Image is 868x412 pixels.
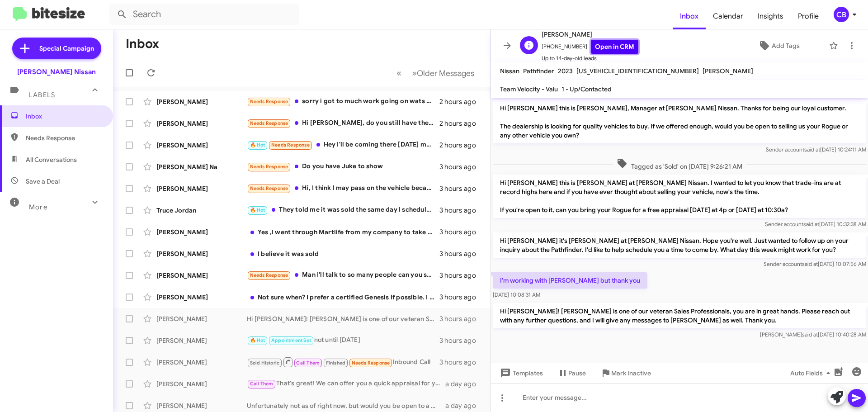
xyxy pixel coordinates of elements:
span: [US_VEHICLE_IDENTIFICATION_NUMBER] [576,67,699,75]
div: Hi, I think I may pass on the vehicle because I saw the disclaimer of the additional $1,800 on th... [247,183,439,194]
span: Older Messages [417,68,474,78]
span: Sender account [DATE] 10:24:11 AM [766,146,866,153]
div: 2 hours ago [439,141,483,150]
span: Tagged as 'Sold' on [DATE] 9:26:21 AM [613,158,746,171]
span: Mark Inactive [611,365,651,381]
p: Hi [PERSON_NAME] it's [PERSON_NAME] at [PERSON_NAME] Nissan. Hope you're well. Just wanted to fol... [493,232,866,258]
div: Inbound Call [247,356,439,368]
div: [PERSON_NAME] [156,336,247,345]
span: 🔥 Hot [250,142,265,148]
span: Up to 14-day-old leads [542,54,638,63]
span: Sender account [DATE] 10:32:38 AM [765,221,866,227]
span: Add Tags [772,38,800,54]
a: Profile [791,3,826,29]
div: That's great! We can offer you a quick appraisal for your 2023 Frontier SV. When would you like t... [247,379,445,389]
a: Open in CRM [591,40,638,54]
div: a day ago [445,379,483,388]
span: Needs Response [250,99,288,104]
span: Templates [498,365,543,381]
p: Hi [PERSON_NAME]! [PERSON_NAME] is one of our veteran Sales Professionals, you are in great hands... [493,303,866,328]
input: Search [109,4,299,25]
span: [PERSON_NAME] [703,67,753,75]
span: [PERSON_NAME] [542,29,638,40]
span: Special Campaign [39,44,94,53]
div: a day ago [445,401,483,410]
div: Do you have Juke to show [247,161,439,172]
span: [DATE] 10:08:31 AM [493,291,540,298]
p: Hi [PERSON_NAME] this is [PERSON_NAME] at [PERSON_NAME] Nissan. I wanted to let you know that tra... [493,175,866,218]
a: Insights [750,3,791,29]
button: Previous [391,64,407,82]
span: Inbox [26,112,103,121]
div: CB [834,7,849,22]
div: I believe it was sold [247,249,439,258]
span: Needs Response [352,360,390,366]
div: They told me it was sold the same day I scheduled the appointment [247,205,439,215]
div: 3 hours ago [439,227,483,237]
span: Pathfinder [523,67,554,75]
span: 🔥 Hot [250,207,265,213]
div: Hi [PERSON_NAME], do you still have the vehicle? I don't see it on the website anymore. [247,118,439,128]
div: not until [DATE] [247,335,439,346]
div: 3 hours ago [439,162,483,171]
button: Add Tags [732,38,825,54]
span: More [29,203,47,211]
div: [PERSON_NAME] [156,379,247,388]
p: I'm working with [PERSON_NAME] but thank you [493,272,647,289]
div: 3 hours ago [439,314,483,323]
span: Needs Response [250,185,288,191]
div: [PERSON_NAME] [156,141,247,150]
div: Truce Jordan [156,206,247,215]
span: [PERSON_NAME] [DATE] 10:40:28 AM [760,331,866,338]
div: [PERSON_NAME] [156,97,247,106]
span: Nissan [500,67,519,75]
span: Save a Deal [26,177,60,186]
h1: Inbox [126,37,159,51]
div: Man I'll talk to so many people can you send me pictures of the palisade I don't know who I'm tal... [247,270,439,280]
div: [PERSON_NAME] [156,401,247,410]
button: Auto Fields [783,365,841,381]
span: said at [804,146,820,153]
span: Appointment Set [271,337,311,343]
span: [PHONE_NUMBER] [542,40,638,54]
div: Yes ,I went through Martlife from my company to take advantage of the offer, but it was stated th... [247,227,439,237]
span: Sender account [DATE] 10:07:56 AM [764,260,866,267]
div: [PERSON_NAME] [156,293,247,302]
div: 2 hours ago [439,119,483,128]
div: [PERSON_NAME] [156,227,247,237]
button: CB [826,7,858,22]
span: Needs Response [271,142,310,148]
span: Call Them [250,381,274,387]
span: Needs Response [250,272,288,278]
div: [PERSON_NAME] [156,358,247,367]
div: Unfortunately not as of right now, but would you be open to a Maxima? [247,401,445,410]
div: [PERSON_NAME] [156,119,247,128]
span: « [396,67,401,79]
div: [PERSON_NAME] Nissan [17,67,96,76]
button: Templates [491,365,550,381]
div: [PERSON_NAME] [156,249,247,258]
div: [PERSON_NAME] [156,184,247,193]
a: Calendar [706,3,750,29]
div: 3 hours ago [439,271,483,280]
span: All Conversations [26,155,77,164]
div: Hey I'll be coming there [DATE] morning, I've already made an appointment with [PERSON_NAME] [247,140,439,150]
span: 🔥 Hot [250,337,265,343]
div: 3 hours ago [439,206,483,215]
span: Finished [326,360,346,366]
span: Auto Fields [790,365,834,381]
p: Hi [PERSON_NAME] this is [PERSON_NAME], Manager at [PERSON_NAME] Nissan. Thanks for being our loy... [493,100,866,143]
a: Inbox [673,3,706,29]
div: 3 hours ago [439,249,483,258]
span: Needs Response [26,133,103,142]
span: Pause [568,365,586,381]
div: 3 hours ago [439,358,483,367]
span: » [412,67,417,79]
div: [PERSON_NAME] [156,314,247,323]
span: said at [803,221,819,227]
span: 2023 [558,67,573,75]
